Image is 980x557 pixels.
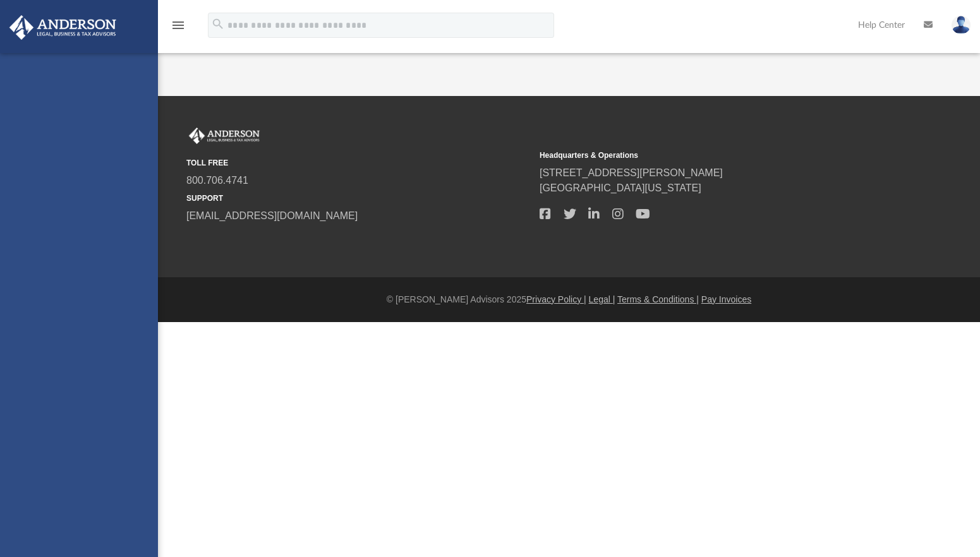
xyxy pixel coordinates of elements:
[186,175,248,186] a: 800.706.4741
[211,17,225,31] i: search
[540,167,723,178] a: [STREET_ADDRESS][PERSON_NAME]
[540,150,884,161] small: Headquarters & Operations
[589,294,615,304] a: Legal |
[158,293,980,306] div: © [PERSON_NAME] Advisors 2025
[186,157,531,169] small: TOLL FREE
[186,128,262,144] img: Anderson Advisors Platinum Portal
[171,24,186,33] a: menu
[617,294,699,304] a: Terms & Conditions |
[526,294,586,304] a: Privacy Policy |
[701,294,751,304] a: Pay Invoices
[540,183,701,193] a: [GEOGRAPHIC_DATA][US_STATE]
[952,16,971,34] img: User Pic
[186,193,531,204] small: SUPPORT
[186,210,358,221] a: [EMAIL_ADDRESS][DOMAIN_NAME]
[171,18,186,33] i: menu
[6,15,120,40] img: Anderson Advisors Platinum Portal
